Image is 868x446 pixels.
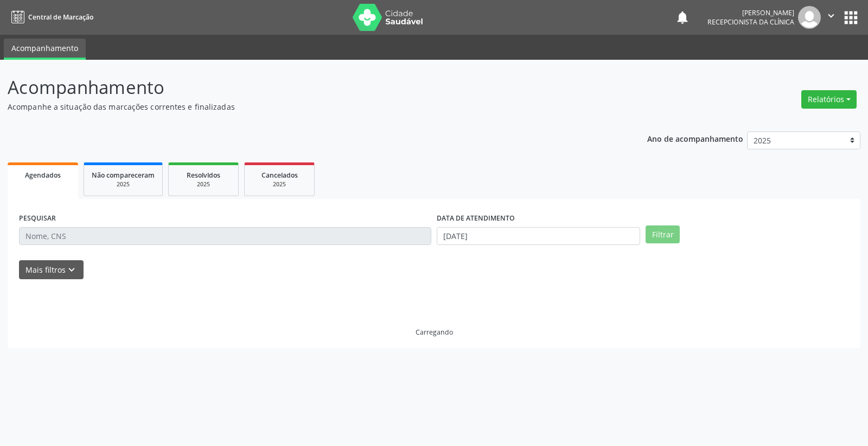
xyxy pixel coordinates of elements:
span: Não compareceram [92,171,155,180]
img: img [798,6,821,29]
button: apps [841,8,860,27]
button: Relatórios [801,90,857,109]
div: 2025 [176,180,231,189]
p: Ano de acompanhamento [647,131,743,145]
i:  [825,10,837,22]
a: Central de Marcação [8,8,93,26]
label: PESQUISAR [19,210,56,227]
span: Cancelados [261,171,298,180]
span: Agendados [25,171,61,180]
button: notifications [675,10,690,25]
button: Filtrar [646,225,680,244]
span: Central de Marcação [28,12,93,22]
div: 2025 [92,180,155,189]
i: keyboard_arrow_down [66,264,78,276]
button:  [821,6,841,29]
input: Nome, CNS [19,227,431,246]
a: Acompanhamento [4,39,86,60]
label: DATA DE ATENDIMENTO [437,210,515,227]
span: Resolvidos [187,171,220,180]
div: Carregando [416,328,453,337]
p: Acompanhe a situação das marcações correntes e finalizadas [8,101,604,112]
button: Mais filtroskeyboard_arrow_down [19,260,84,279]
p: Acompanhamento [8,74,604,101]
div: [PERSON_NAME] [707,8,794,17]
input: Selecione um intervalo [437,227,640,246]
div: 2025 [252,180,307,189]
span: Recepcionista da clínica [707,17,794,27]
